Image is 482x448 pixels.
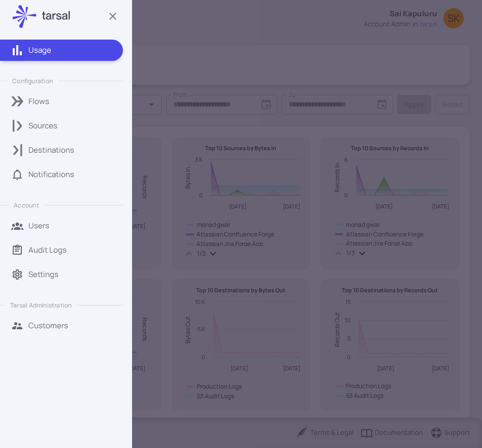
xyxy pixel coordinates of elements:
p: Configuration [12,77,53,85]
p: Usage [28,45,51,56]
p: Tarsal Administration [10,301,72,309]
p: Destinations [28,145,74,156]
p: Sources [28,120,57,131]
p: Flows [28,96,49,107]
p: Notifications [28,169,74,180]
p: Users [28,220,49,231]
p: Account [14,201,39,210]
p: Customers [28,320,68,331]
p: Settings [28,269,58,280]
p: Audit Logs [28,245,67,256]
